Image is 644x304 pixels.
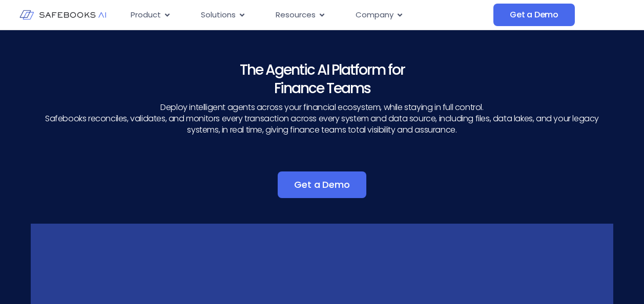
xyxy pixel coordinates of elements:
[276,9,316,21] span: Resources
[356,9,393,21] span: Company
[493,4,575,26] a: Get a Demo
[122,5,493,25] nav: Menu
[34,61,611,98] h3: The Agentic AI Platform for Finance Teams
[294,180,349,190] span: Get a Demo
[510,10,558,20] span: Get a Demo
[122,5,493,25] div: Menu Toggle
[34,102,611,136] p: Deploy intelligent agents across your financial ecosystem, while staying in full control. Safeboo...
[201,9,236,21] span: Solutions
[278,171,366,198] a: Get a Demo
[131,9,161,21] span: Product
